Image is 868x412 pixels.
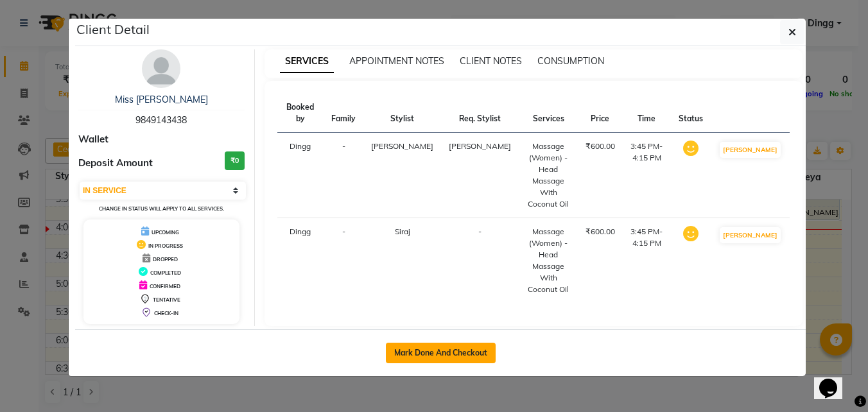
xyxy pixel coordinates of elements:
[526,141,569,210] div: Massage (Women) - Head Massage With Coconut Oil
[449,141,511,151] span: [PERSON_NAME]
[115,94,208,105] a: Miss [PERSON_NAME]
[280,50,334,73] span: SERVICES
[78,132,108,147] span: Wallet
[277,133,324,218] td: Dingg
[371,141,433,151] span: [PERSON_NAME]
[395,227,410,236] span: Siraj
[153,296,180,303] span: TENTATIVE
[135,114,187,126] span: 9849143438
[537,55,604,67] span: CONSUMPTION
[671,94,711,133] th: Status
[78,156,153,171] span: Deposit Amount
[441,94,519,133] th: Req. Stylist
[153,256,178,262] span: DROPPED
[142,49,180,88] img: avatar
[519,94,577,133] th: Services
[349,55,444,67] span: APPOINTMENT NOTES
[324,133,363,218] td: -
[76,20,150,39] h5: Client Detail
[586,141,615,152] div: ₹600.00
[324,94,363,133] th: Family
[150,283,180,289] span: CONFIRMED
[148,243,183,249] span: IN PROGRESS
[99,205,224,212] small: Change in status will apply to all services.
[386,343,496,363] button: Mark Done And Checkout
[623,218,671,304] td: 3:45 PM-4:15 PM
[154,310,178,316] span: CHECK-IN
[586,226,615,237] div: ₹600.00
[460,55,522,67] span: CLIENT NOTES
[152,229,179,236] span: UPCOMING
[623,94,671,133] th: Time
[441,218,519,304] td: -
[623,133,671,218] td: 3:45 PM-4:15 PM
[526,226,569,295] div: Massage (Women) - Head Massage With Coconut Oil
[324,218,363,304] td: -
[150,270,181,276] span: COMPLETED
[578,94,623,133] th: Price
[225,151,245,170] h3: ₹0
[277,218,324,304] td: Dingg
[720,142,781,158] button: [PERSON_NAME]
[277,94,324,133] th: Booked by
[363,94,441,133] th: Stylist
[720,227,781,243] button: [PERSON_NAME]
[814,361,855,399] iframe: chat widget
